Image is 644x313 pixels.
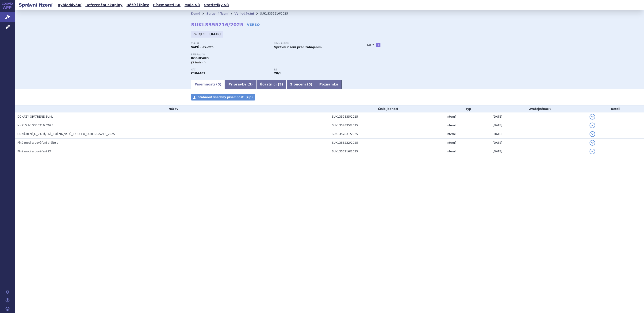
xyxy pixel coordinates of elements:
[191,46,214,49] strong: VaPÚ - ex-offo
[247,22,260,27] a: VERSO
[590,114,595,120] button: detail
[193,32,208,36] span: Zahájeno:
[17,115,53,118] span: DŮKAZY OPATŘENÉ SÚKL
[210,32,221,36] strong: [DATE]
[447,150,456,153] span: Interní
[367,42,374,48] h3: Tagy
[191,80,225,89] a: Písemnosti (5)
[590,140,595,146] button: detail
[218,82,220,86] span: 5
[15,2,56,8] h2: Správní řízení
[316,80,342,89] a: Poznámka
[308,82,311,86] span: 0
[330,105,444,112] th: Číslo jednací
[590,131,595,137] button: detail
[444,105,491,112] th: Typ
[198,96,253,99] span: Stáhnout všechny písemnosti (zip)
[330,121,444,130] td: SUKL357895/2025
[206,12,228,15] a: Správní řízení
[15,105,330,112] th: Název
[274,42,353,45] p: Stav řízení:
[330,112,444,121] td: SUKL357835/2025
[191,68,269,71] p: ATC:
[256,80,287,89] a: Účastníci (9)
[547,108,551,111] abbr: (?)
[287,80,316,89] a: Sloučení (0)
[490,105,587,112] th: Zveřejněno
[191,12,200,15] a: Domů
[260,10,294,17] li: SUKLS355216/2025
[249,82,251,86] span: 3
[191,94,255,100] a: Stáhnout všechny písemnosti (zip)
[191,57,209,60] span: ROSUCARD
[330,130,444,139] td: SUKL357831/2025
[490,139,587,147] td: [DATE]
[447,132,456,136] span: Interní
[17,124,53,127] span: NHZ_SUKLS355216_2025
[225,80,256,89] a: Přípravky (3)
[330,139,444,147] td: SUKL355222/2025
[191,72,205,75] strong: ROSUVASTATIN
[447,115,456,118] span: Interní
[17,141,58,144] span: Plné moci a pověření držitele
[17,132,115,136] span: OZNÁMENÍ_O_ZAHÁJENÍ_ZMĚNA_VaPÚ_EX-OFFO_SUKLS355216_2025
[125,2,150,8] a: Běžící lhůty
[17,150,51,153] span: Plné moci a pověření ZP
[376,43,380,47] a: +
[447,141,456,144] span: Interní
[330,147,444,156] td: SUKL355216/2025
[279,82,282,86] span: 9
[274,46,322,49] strong: Správní řízení před zahájením
[56,2,83,8] a: Vyhledávání
[274,72,281,75] strong: hypolipidemika, statiny, p.o.
[191,53,357,56] p: Přípravky:
[590,149,595,154] button: detail
[84,2,124,8] a: Referenční skupiny
[490,121,587,130] td: [DATE]
[490,130,587,139] td: [DATE]
[234,12,254,15] a: Vyhledávání
[274,68,353,71] p: RS:
[590,123,595,128] button: detail
[490,147,587,156] td: [DATE]
[183,2,201,8] a: Moje SŘ
[587,105,644,112] th: Detail
[203,2,230,8] a: Statistiky SŘ
[490,112,587,121] td: [DATE]
[152,2,182,8] a: Písemnosti SŘ
[191,22,243,27] strong: SUKLS355216/2025
[447,124,456,127] span: Interní
[191,42,269,45] p: Typ SŘ:
[191,61,206,64] span: (3 balení)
